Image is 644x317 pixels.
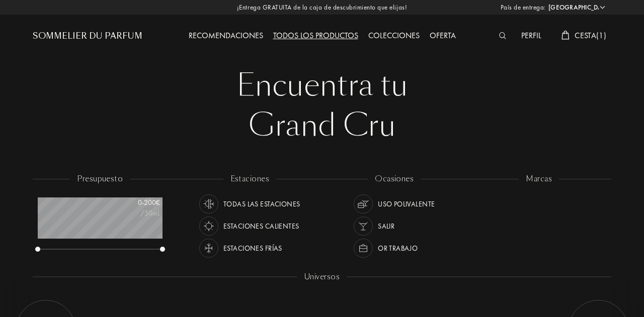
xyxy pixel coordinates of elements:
img: usage_occasion_work_white.svg [356,241,370,255]
div: Universos [297,271,347,283]
div: /50mL [110,208,160,219]
div: Estaciones frías [223,239,282,258]
a: Perfil [516,30,546,41]
div: 0 - 200 € [110,197,160,208]
img: usage_season_cold_white.svg [202,241,216,255]
span: Cesta ( 1 ) [575,30,606,41]
a: Todos los productos [268,30,363,41]
div: Colecciones [363,30,425,43]
div: marcas [519,173,559,185]
div: estaciones [223,173,277,185]
div: presupuesto [70,173,130,185]
div: ocasiones [368,173,421,185]
div: Estaciones calientes [223,217,299,236]
span: País de entrega: [501,3,546,13]
div: Salir [378,217,394,236]
a: Colecciones [363,30,425,41]
div: Encuentra tu [40,65,604,105]
img: cart_white.svg [561,31,570,40]
img: search_icn_white.svg [499,32,507,39]
div: or trabajo [378,239,418,258]
div: Oferta [425,30,461,43]
div: Grand Cru [40,105,604,146]
img: usage_season_average_white.svg [202,197,216,211]
div: Todas las estaciones [223,194,300,214]
a: Sommelier du Parfum [33,30,142,42]
div: Todos los productos [268,30,363,43]
div: Uso polivalente [378,194,435,214]
div: Recomendaciones [184,30,268,43]
a: Oferta [425,30,461,41]
div: Perfil [516,30,546,43]
img: usage_season_hot_white.svg [202,219,216,233]
a: Recomendaciones [184,30,268,41]
img: usage_occasion_all_white.svg [356,197,370,211]
img: usage_occasion_party_white.svg [356,219,370,233]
